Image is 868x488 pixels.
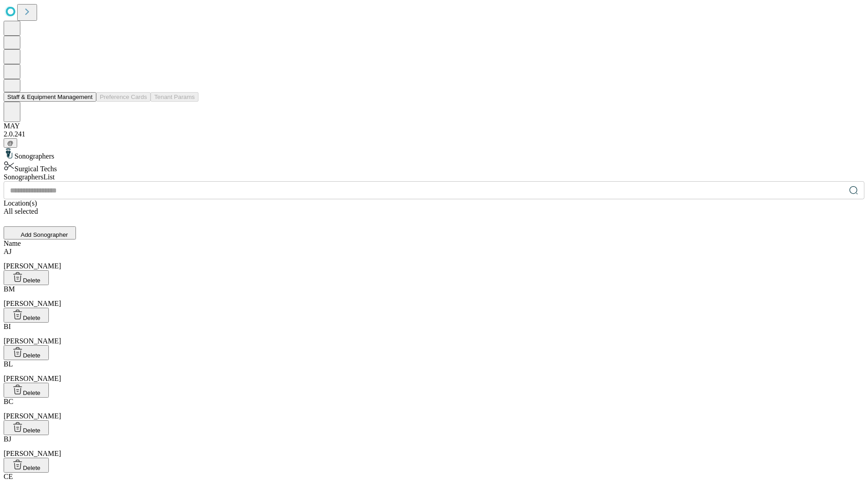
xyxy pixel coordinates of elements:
[4,173,864,181] div: Sonographers List
[21,231,68,238] span: Add Sonographer
[4,360,864,383] div: [PERSON_NAME]
[4,458,49,473] button: Delete
[4,398,864,420] div: [PERSON_NAME]
[4,199,37,207] span: Location(s)
[4,239,864,248] div: Name
[4,473,13,480] span: CE
[4,383,49,398] button: Delete
[4,148,864,160] div: Sonographers
[4,92,96,102] button: Staff & Equipment Management
[4,360,13,368] span: BL
[4,435,11,443] span: BJ
[4,435,864,458] div: [PERSON_NAME]
[4,122,864,130] div: MAY
[4,207,864,216] div: All selected
[151,92,198,102] button: Tenant Params
[4,285,864,308] div: [PERSON_NAME]
[7,140,14,146] span: @
[4,160,864,173] div: Surgical Techs
[23,465,41,471] span: Delete
[4,248,864,270] div: [PERSON_NAME]
[4,323,864,345] div: [PERSON_NAME]
[96,92,151,102] button: Preference Cards
[4,285,15,293] span: BM
[23,314,41,321] span: Delete
[4,345,49,360] button: Delete
[23,427,41,434] span: Delete
[4,130,864,138] div: 2.0.241
[4,138,17,148] button: @
[4,398,13,405] span: BC
[4,308,49,323] button: Delete
[4,323,11,330] span: BI
[4,420,49,435] button: Delete
[4,248,12,255] span: AJ
[4,270,49,285] button: Delete
[4,226,76,239] button: Add Sonographer
[23,277,41,284] span: Delete
[23,389,41,396] span: Delete
[23,352,41,359] span: Delete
